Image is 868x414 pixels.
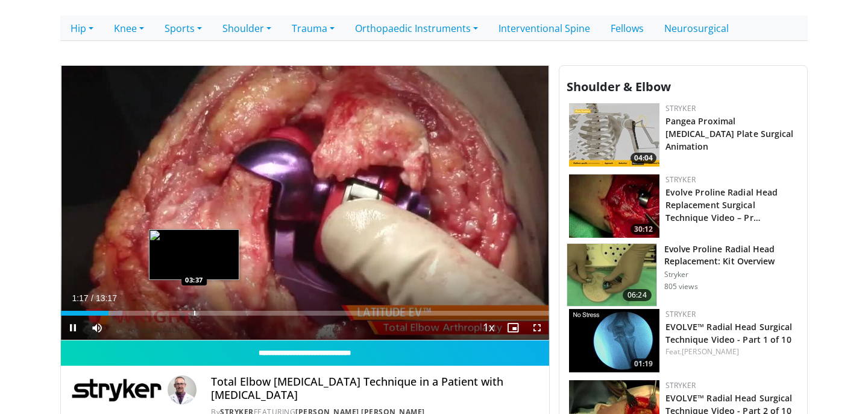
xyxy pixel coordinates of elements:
[631,358,656,369] span: 01:19
[567,244,656,307] img: 64cb395d-a0e2-4f85-9b10-a0afb4ea2778.150x105_q85_crop-smart_upscale.jpg
[104,16,154,41] a: Knee
[96,293,117,303] span: 13:17
[665,380,696,390] a: Stryker
[665,174,696,185] a: Stryker
[567,78,671,95] span: Shoulder & Elbow
[664,270,800,279] p: Stryker
[60,16,104,41] a: Hip
[665,321,793,345] a: EVOLVE™ Radial Head Surgical Technique Video - Part 1 of 10
[61,311,549,316] div: Progress Bar
[72,293,88,303] span: 1:17
[664,282,698,291] p: 805 views
[85,316,109,340] button: Mute
[149,229,239,280] img: image.jpeg
[212,16,281,41] a: Shoulder
[345,16,488,41] a: Orthopaedic Instruments
[211,375,539,401] h4: Total Elbow [MEDICAL_DATA] Technique in a Patient with [MEDICAL_DATA]
[623,289,652,301] span: 06:24
[71,375,163,404] img: Stryker
[665,186,778,223] a: Evolve Proline Radial Head Replacement Surgical Technique Video – Pr…
[665,115,794,152] a: Pangea Proximal [MEDICAL_DATA] Plate Surgical Animation
[525,316,549,340] button: Fullscreen
[91,293,93,303] span: /
[61,316,85,340] button: Pause
[682,346,739,357] a: [PERSON_NAME]
[168,375,197,404] img: Avatar
[488,16,600,41] a: Interventional Spine
[569,174,659,238] a: 30:12
[665,346,797,357] div: Feat.
[569,103,659,167] a: 04:04
[631,224,656,235] span: 30:12
[654,16,739,41] a: Neurosurgical
[664,243,800,267] h3: Evolve Proline Radial Head Replacement: Kit Overview
[665,103,696,113] a: Stryker
[569,309,659,372] a: 01:19
[569,174,659,238] img: 2be6333d-7397-45af-9cf2-bc7eead733e6.150x105_q85_crop-smart_upscale.jpg
[600,16,654,41] a: Fellows
[569,309,659,372] img: 324b8a51-90c8-465a-a736-865e2be6fd47.150x105_q85_crop-smart_upscale.jpg
[665,309,696,319] a: Stryker
[477,316,501,340] button: Playback Rate
[281,16,345,41] a: Trauma
[631,153,656,164] span: 04:04
[501,316,525,340] button: Enable picture-in-picture mode
[569,103,659,167] img: e62b31b1-b8dd-47e5-87b8-3ff1218e55fe.150x105_q85_crop-smart_upscale.jpg
[61,66,549,341] video-js: Video Player
[567,243,800,307] a: 06:24 Evolve Proline Radial Head Replacement: Kit Overview Stryker 805 views
[154,16,212,41] a: Sports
